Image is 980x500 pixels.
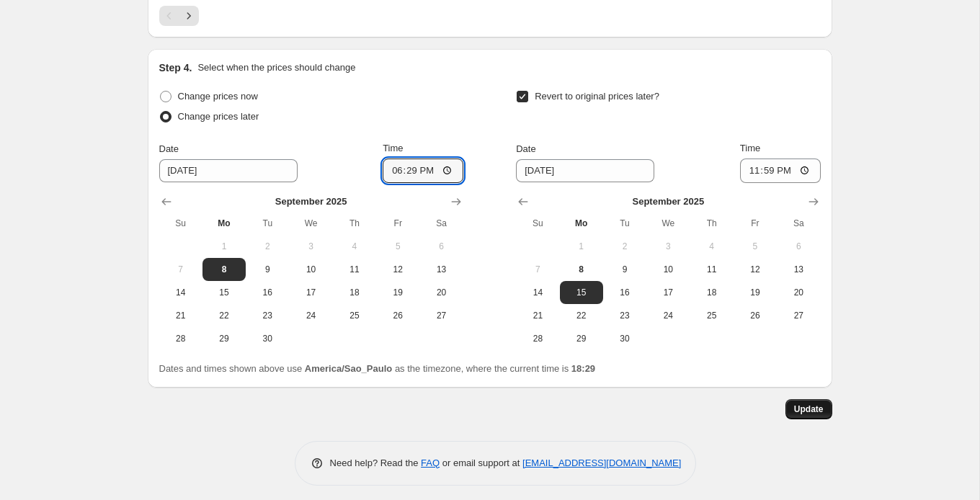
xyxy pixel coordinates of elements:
button: Wednesday September 3 2025 [646,235,690,258]
span: 25 [339,310,370,321]
button: Friday September 5 2025 [376,235,419,258]
span: 27 [425,310,457,321]
button: Saturday September 13 2025 [777,258,820,281]
button: Saturday September 6 2025 [419,235,463,258]
span: 21 [165,310,197,321]
span: 12 [382,264,414,275]
button: Tuesday September 9 2025 [246,258,289,281]
button: Monday September 15 2025 [202,281,246,304]
button: Monday September 29 2025 [202,327,246,350]
button: Tuesday September 30 2025 [246,327,289,350]
button: Thursday September 4 2025 [690,235,733,258]
span: 29 [566,333,597,344]
span: 4 [339,241,370,252]
span: 11 [695,264,727,275]
button: Thursday September 11 2025 [690,258,733,281]
button: Monday September 15 2025 [560,281,603,304]
button: Monday September 29 2025 [560,327,603,350]
button: Friday September 19 2025 [376,281,419,304]
button: Saturday September 20 2025 [777,281,820,304]
button: Show previous month, August 2025 [513,192,533,212]
span: 26 [739,310,771,321]
th: Saturday [777,212,820,235]
th: Monday [560,212,603,235]
button: Show next month, October 2025 [803,192,824,212]
input: 12:00 [740,159,821,183]
span: Mo [208,218,240,229]
button: Tuesday September 16 2025 [603,281,646,304]
button: Saturday September 20 2025 [419,281,463,304]
span: Change prices later [178,111,259,122]
button: Sunday September 28 2025 [516,327,559,350]
span: Sa [425,218,457,229]
span: 20 [425,287,457,298]
button: Tuesday September 30 2025 [603,327,646,350]
span: 11 [339,264,370,275]
span: 23 [609,310,641,321]
th: Saturday [419,212,463,235]
button: Tuesday September 2 2025 [246,235,289,258]
button: Monday September 1 2025 [560,235,603,258]
span: 6 [425,241,457,252]
span: 28 [522,333,553,344]
span: 4 [695,241,727,252]
button: Wednesday September 17 2025 [646,281,690,304]
th: Tuesday [603,212,646,235]
span: 18 [695,287,727,298]
button: Tuesday September 9 2025 [603,258,646,281]
button: Thursday September 18 2025 [333,281,376,304]
button: Today Monday September 8 2025 [202,258,246,281]
span: 13 [425,264,457,275]
span: or email support at [440,457,522,468]
span: 24 [295,310,326,321]
input: 9/8/2025 [516,159,654,182]
span: Tu [609,218,641,229]
button: Thursday September 25 2025 [333,304,376,327]
button: Friday September 12 2025 [734,258,777,281]
button: Monday September 22 2025 [560,304,603,327]
span: Dates and times shown above use as the timezone, where the current time is [159,363,596,374]
nav: Pagination [159,6,199,26]
span: 23 [251,310,283,321]
span: 16 [251,287,283,298]
button: Monday September 22 2025 [202,304,246,327]
span: 9 [609,264,641,275]
span: 5 [382,241,414,252]
button: Next [179,6,199,26]
button: Show previous month, August 2025 [156,192,177,212]
span: Time [740,143,760,153]
th: Thursday [333,212,376,235]
span: 20 [783,287,814,298]
button: Tuesday September 23 2025 [246,304,289,327]
span: Date [516,143,535,154]
span: 3 [295,241,326,252]
span: 19 [382,287,414,298]
button: Wednesday September 17 2025 [289,281,332,304]
p: Select when the prices should change [197,61,355,75]
button: Sunday September 7 2025 [159,258,202,281]
th: Wednesday [646,212,690,235]
button: Thursday September 4 2025 [333,235,376,258]
th: Friday [734,212,777,235]
b: America/Sao_Paulo [305,363,392,374]
th: Monday [202,212,246,235]
span: 17 [652,287,684,298]
button: Wednesday September 24 2025 [646,304,690,327]
a: [EMAIL_ADDRESS][DOMAIN_NAME] [522,457,681,468]
button: Wednesday September 10 2025 [289,258,332,281]
button: Saturday September 6 2025 [777,235,820,258]
span: 10 [295,264,326,275]
span: Fr [382,218,414,229]
span: Su [522,218,553,229]
th: Thursday [690,212,733,235]
button: Update [785,399,832,419]
span: 15 [566,287,597,298]
b: 18:29 [571,363,595,374]
button: Today Monday September 8 2025 [560,258,603,281]
span: 15 [208,287,240,298]
span: 16 [609,287,641,298]
button: Friday September 12 2025 [376,258,419,281]
th: Tuesday [246,212,289,235]
button: Tuesday September 23 2025 [603,304,646,327]
button: Sunday September 21 2025 [516,304,559,327]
